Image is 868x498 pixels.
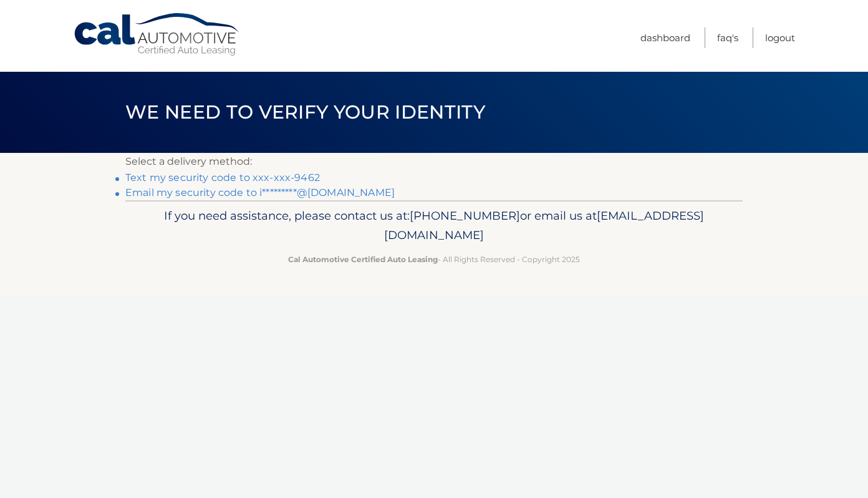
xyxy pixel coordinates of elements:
span: We need to verify your identity [125,100,485,124]
p: - All Rights Reserved - Copyright 2025 [133,253,735,266]
a: Logout [765,27,795,48]
a: Text my security code to xxx-xxx-9462 [125,172,320,183]
strong: Cal Automotive Certified Auto Leasing [288,255,438,264]
p: If you need assistance, please contact us at: or email us at [133,206,735,246]
a: FAQ's [717,27,738,48]
a: Email my security code to i*********@[DOMAIN_NAME] [125,187,395,198]
p: Select a delivery method: [125,153,743,170]
a: Cal Automotive [73,12,241,57]
span: [PHONE_NUMBER] [410,208,520,223]
a: Dashboard [640,27,690,48]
